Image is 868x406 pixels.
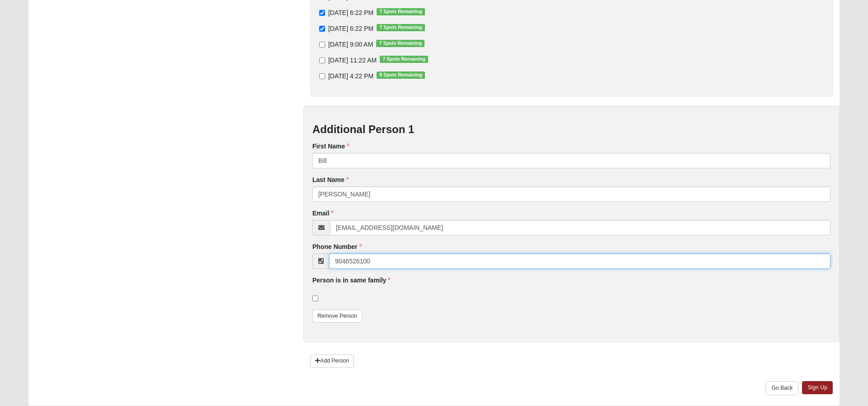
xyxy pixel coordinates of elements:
input: [DATE] 6:22 PM7 Spots Remaining [319,26,325,32]
label: Email [312,209,334,218]
a: Sign Up [802,381,833,394]
span: 7 Spots Remaining [376,40,425,47]
input: [DATE] 4:22 PM8 Spots Remaining [319,73,325,79]
h3: Additional Person 1 [312,123,830,136]
input: [DATE] 9:00 AM7 Spots Remaining [319,42,325,48]
label: Last Name [312,175,349,184]
span: [DATE] 4:22 PM [328,72,373,80]
span: [DATE] 6:22 PM [328,25,373,32]
input: [DATE] 11:22 AM7 Spots Remaining [319,57,325,63]
label: Person is in same family [312,276,391,285]
span: [DATE] 6:22 PM [328,9,373,16]
span: [DATE] 11:22 AM [328,57,377,64]
span: 7 Spots Remaining [377,8,425,15]
span: 7 Spots Remaining [380,56,428,63]
label: First Name [312,142,349,151]
label: Phone Number [312,242,362,251]
span: [DATE] 9:00 AM [328,41,373,48]
a: Add Person [310,354,354,368]
a: Go Back [765,381,798,395]
a: Remove Person [312,310,362,323]
span: 7 Spots Remaining [377,24,425,31]
span: 8 Spots Remaining [377,72,425,79]
input: [DATE] 6:22 PM7 Spots Remaining [319,10,325,16]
